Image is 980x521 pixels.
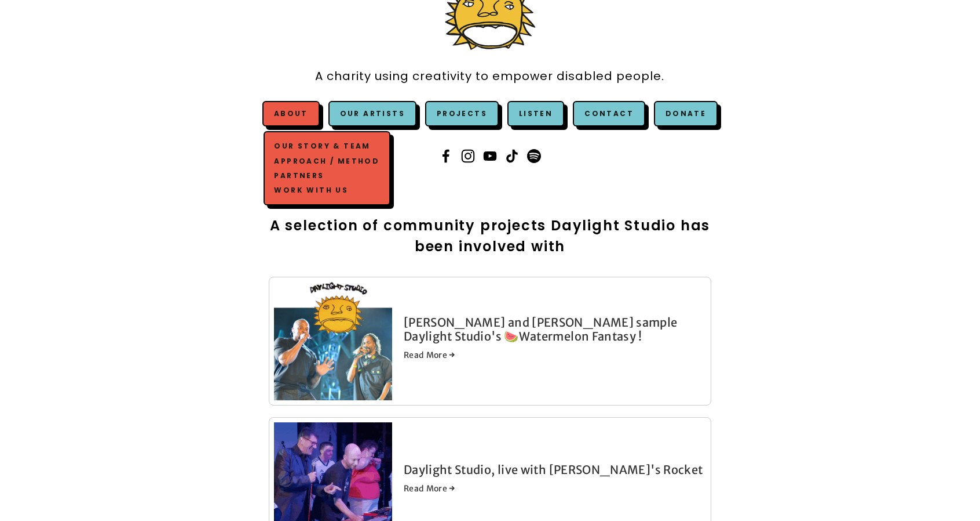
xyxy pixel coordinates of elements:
a: A charity using creativity to empower disabled people. [315,63,664,89]
img: Snoop Dogg and Dr. Dre sample Daylight Studio's 🍉Watermelon Fantasy ! [264,282,403,400]
h2: A selection of community projects Daylight Studio has been involved with [269,215,711,257]
a: Read More → [404,349,706,361]
a: Approach / Method [272,154,382,168]
a: Partners [272,168,382,183]
a: Daylight Studio, live with [PERSON_NAME]'s Rocket [404,462,703,477]
a: Projects [425,101,499,126]
a: Work with us [272,183,382,197]
a: [PERSON_NAME] and [PERSON_NAME] sample Daylight Studio's 🍉Watermelon Fantasy ! [404,315,678,343]
a: Read More → [404,483,706,494]
a: Snoop Dogg and Dr. Dre sample Daylight Studio's 🍉Watermelon Fantasy ! [274,282,404,400]
a: About [274,108,308,118]
a: Listen [519,108,553,118]
a: Our Story & Team [272,139,382,154]
a: Donate [654,101,718,126]
a: Our Artists [328,101,416,126]
a: Contact [573,101,645,126]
